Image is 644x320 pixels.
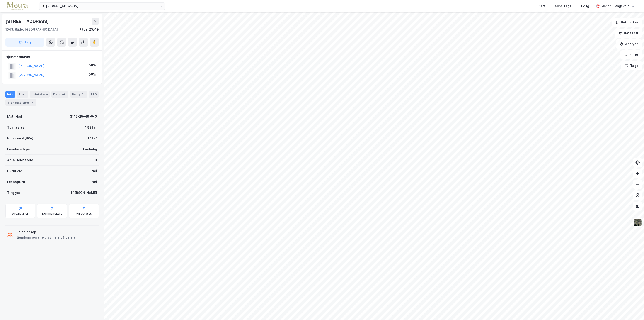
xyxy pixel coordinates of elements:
button: Tags [621,61,642,70]
div: [PERSON_NAME] [71,190,97,195]
iframe: Chat Widget [621,298,644,320]
div: 2 [81,92,85,97]
div: Leietakere [30,91,50,98]
button: Filter [620,50,642,59]
div: [STREET_ADDRESS] [5,18,50,25]
button: Datasett [615,29,642,38]
div: 141 ㎡ [88,136,97,141]
div: Bruksareal (BRA) [7,136,33,141]
div: 1 821 ㎡ [85,125,97,130]
button: Tag [5,38,44,47]
div: Enebolig [83,147,97,152]
div: 2 [30,100,35,105]
div: Tomteareal [7,125,25,130]
div: Datasett [51,91,68,98]
div: Hjemmelshaver [6,54,99,60]
button: Bokmerker [612,18,642,27]
div: Råde, 25/49 [79,27,99,32]
div: 50% [89,72,96,77]
div: Kommunekart [42,212,62,215]
div: Mine Tags [555,3,571,9]
div: Kart [539,3,545,9]
button: Analyse [616,39,642,49]
div: Transaksjoner [5,99,36,106]
div: Punktleie [7,168,22,174]
div: 0 [95,157,97,163]
div: 3112-25-49-0-0 [70,114,97,119]
input: Søk på adresse, matrikkel, gårdeiere, leietakere eller personer [44,3,160,10]
div: Bygg [70,91,87,98]
img: 9k= [633,218,642,227]
div: Festegrunn [7,179,25,185]
div: Eiere [17,91,28,98]
div: ESG [89,91,99,98]
div: Bolig [581,3,589,9]
div: Tinglyst [7,190,20,195]
div: Miljøstatus [76,212,92,215]
div: Øivind Slangsvold [601,3,629,9]
div: 1643, Råde, [GEOGRAPHIC_DATA] [5,27,58,32]
div: Info [5,91,15,98]
div: Antall leietakere [7,157,33,163]
div: Nei [92,179,97,185]
div: Eiendomstype [7,147,30,152]
div: 50% [89,62,96,68]
img: metra-logo.256734c3b2bbffee19d4.png [7,2,28,10]
div: Eiendommen er eid av flere gårdeiere [16,235,76,240]
div: Nei [92,168,97,174]
div: Matrikkel [7,114,22,119]
div: Arealplaner [12,212,28,215]
div: Kontrollprogram for chat [621,298,644,320]
div: Delt eieskap [16,229,76,235]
